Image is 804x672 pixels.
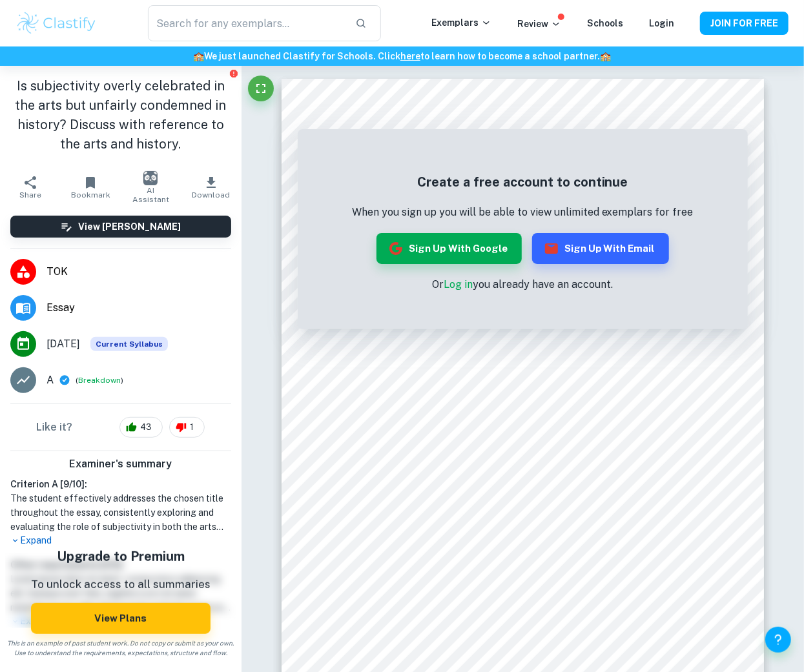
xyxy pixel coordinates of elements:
button: Fullscreen [248,76,274,101]
button: Sign up with Google [376,233,522,264]
span: 🏫 [193,51,204,61]
h1: The student effectively addresses the chosen title throughout the essay, consistently exploring a... [10,491,231,534]
p: Exemplars [431,15,491,30]
span: Download [192,190,230,199]
span: 43 [133,421,159,434]
span: [DATE] [46,336,80,352]
div: 43 [119,417,163,438]
span: Essay [46,300,231,316]
button: View Plans [31,603,211,634]
button: Help and Feedback [765,627,791,653]
p: When you sign up you will be able to view unlimited exemplars for free [352,205,694,220]
button: JOIN FOR FREE [700,12,789,35]
p: Expand [10,534,231,547]
p: A [46,372,54,388]
input: Search for any exemplars... [148,5,345,41]
button: Report issue [229,68,239,78]
h6: View [PERSON_NAME] [78,219,181,234]
h6: We just launched Clastify for Schools. Click to learn how to become a school partner. [3,49,801,63]
span: TOK [46,264,231,280]
p: Review [517,17,561,31]
img: AI Assistant [143,171,158,185]
div: This exemplar is based on the current syllabus. Feel free to refer to it for inspiration/ideas wh... [90,337,168,351]
span: 1 [183,421,201,434]
h6: Examiner's summary [5,456,236,472]
h5: Upgrade to Premium [31,547,211,566]
span: ( ) [76,374,123,387]
a: here [400,51,420,61]
button: Sign up with Email [532,233,669,264]
h1: Is subjectivity overly celebrated in the arts but unfairly condemned in history? Discuss with ref... [10,76,231,154]
span: Bookmark [71,190,110,199]
button: AI Assistant [121,169,181,205]
img: Clastify logo [15,10,98,36]
a: Schools [587,18,623,28]
a: Login [649,18,674,28]
p: To unlock access to all summaries [31,576,211,593]
button: Download [181,169,241,205]
h5: Create a free account to continue [352,172,694,192]
span: 🏫 [600,51,611,61]
span: Current Syllabus [90,337,168,351]
span: This is an example of past student work. Do not copy or submit as your own. Use to understand the... [5,638,236,658]
button: Breakdown [78,374,121,386]
button: View [PERSON_NAME] [10,216,231,238]
span: Share [19,190,41,199]
button: Bookmark [60,169,120,205]
span: AI Assistant [129,186,173,204]
h6: Like it? [36,420,72,435]
a: Log in [444,278,473,290]
p: Or you already have an account. [352,277,694,292]
div: 1 [169,417,205,438]
h6: Criterion A [ 9 / 10 ]: [10,477,231,491]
